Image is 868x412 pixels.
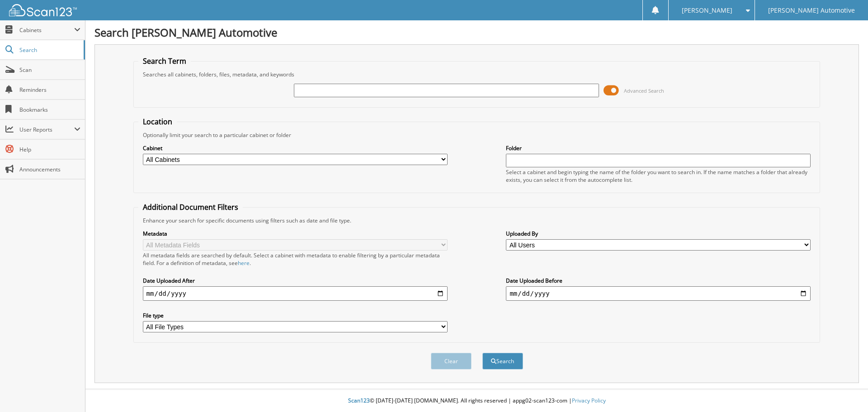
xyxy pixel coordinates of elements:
img: scan123-logo-white.svg [9,4,77,16]
label: Date Uploaded After [143,277,448,284]
label: Uploaded By [506,230,811,237]
button: Clear [431,353,472,369]
label: Cabinet [143,144,448,152]
span: Scan123 [348,397,370,404]
div: © [DATE]-[DATE] [DOMAIN_NAME]. All rights reserved | appg02-scan123-com | [85,390,868,412]
span: [PERSON_NAME] Automotive [768,8,855,13]
a: Privacy Policy [572,397,606,404]
input: end [506,286,811,301]
a: here [238,259,250,267]
legend: Search Term [138,56,191,66]
h1: Search [PERSON_NAME] Automotive [94,25,859,40]
label: Folder [506,144,811,152]
div: Select a cabinet and begin typing the name of the folder you want to search in. If the name match... [506,168,811,184]
div: Enhance your search for specific documents using filters such as date and file type. [138,217,816,224]
span: Advanced Search [624,87,664,94]
span: Reminders [19,86,80,94]
label: Metadata [143,230,448,237]
span: Help [19,146,80,153]
legend: Location [138,117,177,127]
div: Optionally limit your search to a particular cabinet or folder [138,131,816,139]
label: Date Uploaded Before [506,277,811,284]
span: User Reports [19,126,74,133]
button: Search [482,353,523,369]
label: File type [143,312,448,319]
legend: Additional Document Filters [138,202,243,212]
span: Announcements [19,166,80,173]
span: Cabinets [19,26,74,34]
span: [PERSON_NAME] [682,8,732,13]
span: Scan [19,66,80,74]
div: Searches all cabinets, folders, files, metadata, and keywords [138,71,816,78]
span: Search [19,46,79,54]
div: All metadata fields are searched by default. Select a cabinet with metadata to enable filtering b... [143,251,448,267]
input: start [143,286,448,301]
span: Bookmarks [19,106,80,114]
